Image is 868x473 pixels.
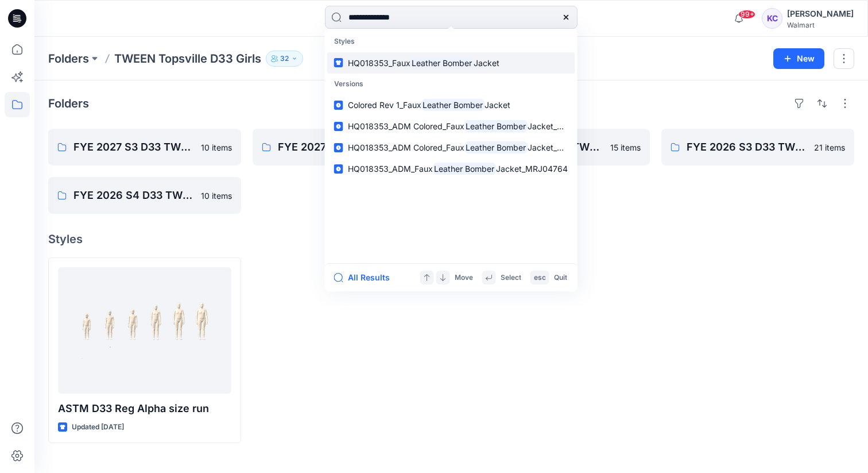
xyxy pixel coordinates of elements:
[327,158,575,179] a: HQ018353_ADM_FauxLeather BomberJacket_MRJ04764
[334,271,397,284] button: All Results
[787,7,854,21] div: [PERSON_NAME]
[48,232,854,246] h4: Styles
[327,116,575,137] a: HQ018353_ADM Colored_FauxLeather BomberJacket_MRJ04764
[528,143,599,152] span: Jacket_MRJ04764
[73,187,194,203] p: FYE 2026 S4 D33 TWEEN GIRL [GEOGRAPHIC_DATA]
[773,48,824,69] button: New
[501,272,521,284] p: Select
[58,267,231,394] a: ASTM D33 Reg Alpha size run
[464,120,528,133] mark: Leather Bomber
[327,137,575,158] a: HQ018353_ADM Colored_FauxLeather BomberJacket_MRJ04764
[58,401,231,417] p: ASTM D33 Reg Alpha size run
[48,97,89,110] h4: Folders
[280,52,289,65] p: 32
[687,139,807,155] p: FYE 2026 S3 D33 TWEEN GIRL [GEOGRAPHIC_DATA]
[661,129,854,166] a: FYE 2026 S3 D33 TWEEN GIRL [GEOGRAPHIC_DATA]21 items
[348,121,464,131] span: HQ018353_ADM Colored_Faux
[48,51,89,67] a: Folders
[421,98,485,111] mark: Leather Bomber
[496,164,568,174] span: Jacket_MRJ04764
[327,74,575,95] p: Versions
[738,10,755,19] span: 99+
[464,141,528,154] mark: Leather Bomber
[485,100,510,110] span: Jacket
[348,58,410,68] span: HQ018353_Faux
[787,21,854,29] div: Walmart
[534,272,546,284] p: esc
[410,56,474,70] mark: Leather Bomber
[278,139,402,155] p: FYE 2027 S1 D33 TWEEN GIRL TOPSVILLE
[348,164,433,174] span: HQ018353_ADM_Faux
[48,177,241,214] a: FYE 2026 S4 D33 TWEEN GIRL [GEOGRAPHIC_DATA]10 items
[253,129,445,166] a: FYE 2027 S1 D33 TWEEN GIRL TOPSVILLE7 items
[762,8,782,29] div: KC
[327,94,575,116] a: Colored Rev 1_FauxLeather BomberJacket
[348,100,421,110] span: Colored Rev 1_Faux
[201,190,232,202] p: 10 items
[528,121,599,131] span: Jacket_MRJ04764
[72,421,124,433] p: Updated [DATE]
[610,141,641,153] p: 15 items
[554,272,567,284] p: Quit
[814,141,845,153] p: 21 items
[48,129,241,166] a: FYE 2027 S3 D33 TWEEN GIRL TOPSVILLE10 items
[474,58,499,68] span: Jacket
[455,272,473,284] p: Move
[433,162,497,175] mark: Leather Bomber
[266,51,303,67] button: 32
[114,51,261,67] p: TWEEN Topsville D33 Girls
[201,141,232,153] p: 10 items
[348,143,464,152] span: HQ018353_ADM Colored_Faux
[327,52,575,74] a: HQ018353_FauxLeather BomberJacket
[73,139,194,155] p: FYE 2027 S3 D33 TWEEN GIRL TOPSVILLE
[327,31,575,52] p: Styles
